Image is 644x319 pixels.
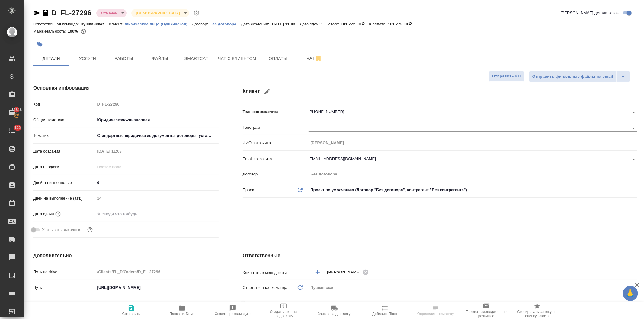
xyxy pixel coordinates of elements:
p: 101 772,00 ₽ [388,22,416,26]
span: Файлы [146,55,175,62]
input: ✎ Введи что-нибудь [95,178,219,187]
p: Договор: [192,22,210,26]
p: Без договора [210,22,241,26]
p: Дата создания [33,148,95,154]
span: Smartcat [182,55,211,62]
button: Определить тематику [410,302,461,319]
div: Проект по умолчанию (Договор "Без договора", контрагент "Без контрагента") [309,185,637,195]
div: Пушкинская [309,283,637,293]
input: Пустое поле [95,100,219,109]
div: Отменен [96,9,127,17]
button: Отправить КП [489,71,524,82]
span: [PERSON_NAME] детали заказа [561,10,621,16]
p: Телеграм [243,125,309,131]
input: Пустое поле [95,163,148,171]
span: Оплаты [264,55,293,62]
span: 🙏 [625,287,636,300]
p: Маржинальность: [33,29,68,33]
div: Отменен [131,9,189,17]
button: Open [630,124,638,132]
span: Чат с клиентом [218,55,256,62]
button: Отправить финальные файлы на email [529,71,617,82]
svg: Отписаться [315,55,322,62]
input: ✎ Введи что-нибудь [95,210,148,218]
button: Папка на Drive [157,302,207,319]
p: К оплате: [369,22,388,26]
span: Призвать менеджера по развитию [465,310,508,318]
button: Создать счет на предоплату [258,302,309,319]
a: 122 [2,123,23,138]
p: Дней на выполнение (авт.) [33,195,95,201]
a: Физическое лицо (Пушкинская) [125,21,192,26]
p: Дата продажи [33,164,95,170]
button: Отменен [99,11,119,16]
p: Ответственная команда: [33,22,81,26]
button: Если добавить услуги и заполнить их объемом, то дата рассчитается автоматически [54,210,62,218]
p: 101 772,00 ₽ [341,22,369,26]
p: Ответственная команда [243,285,287,291]
div: Стандартные юридические документы, договоры, уставы [95,131,219,141]
p: Дней на выполнение [33,180,95,186]
span: Добавить Todo [372,312,397,316]
p: 100% [68,29,79,33]
input: Пустое поле [95,194,219,203]
div: ✎ Введи что-нибудь [95,298,219,308]
span: 16348 [8,107,25,113]
button: Сохранить [106,302,157,319]
p: Путь на drive [33,269,95,275]
span: Создать рекламацию [215,312,251,316]
p: Дата сдачи [33,211,54,217]
span: Проектная группа [252,300,284,306]
input: Пустое поле [309,170,637,178]
div: Юридическая/Финансовая [95,115,219,125]
button: Open [630,108,638,117]
p: Путь [33,285,95,291]
div: split button [529,71,630,82]
span: Определить тематику [417,312,454,316]
p: Пушкинская [81,22,109,26]
button: 🙏 [623,286,638,301]
input: Пустое поле [95,267,219,276]
p: Итого: [328,22,341,26]
button: 0.00 RUB; [79,27,87,35]
input: Пустое поле [95,147,148,156]
button: Добавить менеджера [310,265,325,280]
button: Заявка на доставку [309,302,360,319]
button: Добавить тэг [33,38,46,51]
button: Выбери, если сб и вс нужно считать рабочими днями для выполнения заказа. [86,226,94,234]
div: ✎ Введи что-нибудь [97,300,211,306]
h4: Основная информация [33,84,219,92]
p: [DATE] 11:03 [271,22,300,26]
button: Скопировать ссылку [42,9,49,17]
span: Отправить КП [492,73,521,80]
p: Email заказчика [243,156,309,162]
a: Без договора [210,21,241,26]
p: Общая тематика [33,117,95,123]
span: Чат [300,55,329,62]
button: Добавить Todo [360,302,410,319]
h4: Клиент [243,84,637,99]
h4: Дополнительно [33,252,219,259]
p: Клиентские менеджеры [243,270,309,276]
div: [PERSON_NAME] [327,268,371,276]
p: Проект [243,187,256,193]
span: Заявка на доставку [318,312,350,316]
button: Призвать менеджера по развитию [461,302,512,319]
span: Детали [37,55,66,62]
a: 16348 [2,105,23,120]
button: Скопировать ссылку на оценку заказа [512,302,562,319]
span: Учитывать выходные [42,227,82,233]
span: Скопировать ссылку на оценку заказа [515,310,559,318]
p: Клиент: [109,22,125,26]
p: Дата создания: [241,22,271,26]
p: Направление услуг [33,300,95,306]
span: Создать счет на предоплату [262,310,305,318]
p: Договор [243,171,309,177]
p: Физическое лицо (Пушкинская) [125,22,192,26]
span: Отправить финальные файлы на email [532,73,613,80]
span: Работы [109,55,138,62]
span: Папка на Drive [170,312,194,316]
button: [DEMOGRAPHIC_DATA] [134,11,182,16]
button: Open [630,155,638,164]
h4: Ответственные [243,252,637,259]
